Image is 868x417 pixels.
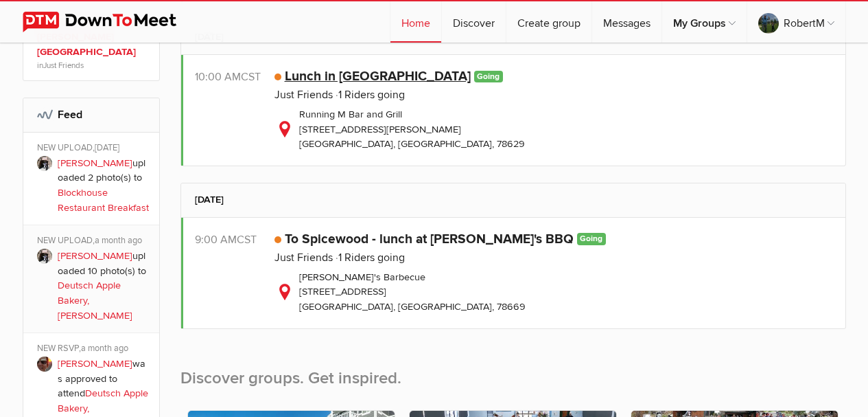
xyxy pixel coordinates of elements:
[95,142,119,153] span: [DATE]
[274,251,333,264] a: Just Friends
[274,107,832,152] div: Running M Bar and Grill [STREET_ADDRESS][PERSON_NAME] [GEOGRAPHIC_DATA], [GEOGRAPHIC_DATA], 78629
[285,231,574,247] a: To Spicewood - lunch at [PERSON_NAME]'s BBQ
[195,69,274,85] div: 10:00 AM
[81,343,128,354] span: a month ago
[285,68,471,84] a: Lunch in [GEOGRAPHIC_DATA]
[336,251,405,264] span: 1 Riders going
[37,142,150,156] div: NEW UPLOAD,
[58,280,132,321] a: Deutsch Apple Bakery, [PERSON_NAME]
[506,1,591,43] a: Create group
[58,157,132,169] a: [PERSON_NAME]
[58,358,132,370] a: [PERSON_NAME]
[23,12,198,32] img: DownToMeet
[58,249,150,323] p: uploaded 10 photo(s) to
[58,250,132,262] a: [PERSON_NAME]
[592,1,661,43] a: Messages
[237,233,257,247] span: America/Chicago
[274,88,333,102] a: Just Friends
[241,70,261,84] span: America/Chicago
[195,183,832,216] h2: [DATE]
[43,60,84,70] a: Just Friends
[336,88,405,102] span: 1 Riders going
[58,187,149,214] a: Blockhouse Restaurant Breakfast
[474,71,504,82] span: Going
[37,235,150,249] div: NEW UPLOAD,
[662,1,747,43] a: My Groups
[180,346,846,403] h2: Discover groups. Get inspired.
[577,233,607,245] span: Going
[37,98,145,131] h2: Feed
[195,232,274,248] div: 9:00 AM
[37,343,150,357] div: NEW RSVP,
[747,1,845,43] a: RobertM
[390,1,441,43] a: Home
[274,270,832,315] div: [PERSON_NAME]'s Barbecue [STREET_ADDRESS] [GEOGRAPHIC_DATA], [GEOGRAPHIC_DATA], 78669
[58,156,150,215] p: uploaded 2 photo(s) to
[95,235,142,246] span: a month ago
[37,60,150,71] span: in
[442,1,506,43] a: Discover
